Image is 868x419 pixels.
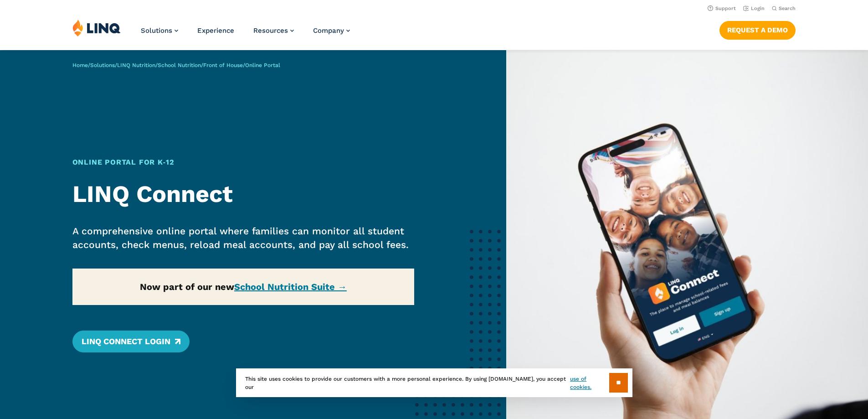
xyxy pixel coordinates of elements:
p: A comprehensive online portal where families can monitor all student accounts, check menus, reloa... [72,224,415,252]
strong: LINQ Connect [72,180,233,208]
a: Support [708,5,736,11]
a: Experience [197,26,234,35]
a: Front of House [203,62,243,68]
h1: Online Portal for K‑12 [72,157,415,168]
span: Search [779,5,796,11]
span: Company [313,26,344,35]
a: LINQ Connect Login [72,331,190,352]
span: Online Portal [245,62,280,68]
nav: Primary Navigation [141,19,350,49]
span: Solutions [141,26,172,35]
a: School Nutrition Suite → [234,281,347,292]
nav: Button Navigation [719,19,796,39]
a: Resources [253,26,294,35]
a: Home [72,62,88,68]
span: / / / / / [72,62,280,68]
a: LINQ Nutrition [117,62,155,68]
a: Login [743,5,765,11]
span: Resources [253,26,288,35]
button: Open Search Bar [772,5,796,12]
a: Solutions [141,26,178,35]
a: Solutions [90,62,115,68]
a: Request a Demo [719,21,796,39]
a: Company [313,26,350,35]
a: use of cookies. [570,375,609,391]
a: School Nutrition [158,62,201,68]
strong: Now part of our new [140,281,347,292]
img: LINQ | K‑12 Software [72,19,121,36]
div: This site uses cookies to provide our customers with a more personal experience. By using [DOMAIN... [236,368,632,397]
